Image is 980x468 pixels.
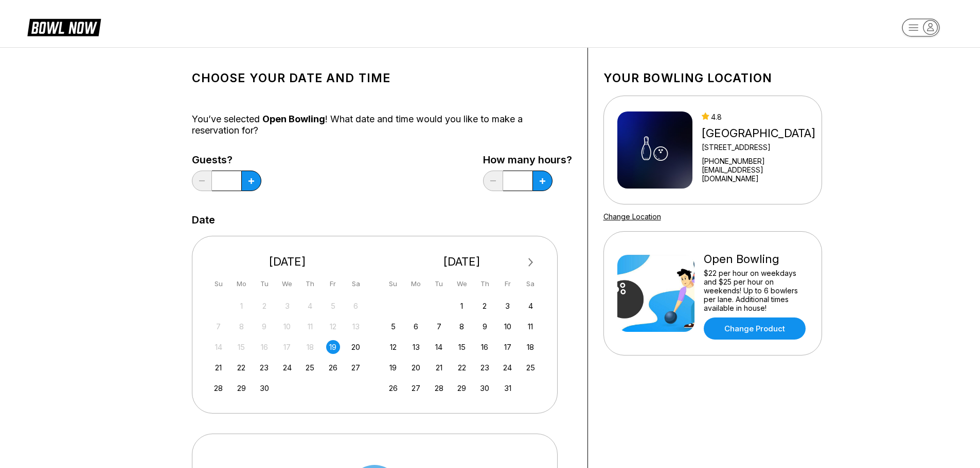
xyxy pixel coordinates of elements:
[524,340,538,354] div: Choose Saturday, October 18th, 2025
[617,111,692,189] img: Midway Berkeley Springs
[192,71,572,85] h1: Choose your Date and time
[409,277,423,291] div: Mo
[432,320,446,333] div: Choose Tuesday, October 7th, 2025
[235,340,248,354] div: Not available Monday, September 15th, 2025
[704,317,806,340] a: Change Product
[280,320,294,333] div: Not available Wednesday, September 10th, 2025
[455,320,469,333] div: Choose Wednesday, October 8th, 2025
[704,252,808,266] div: Open Bowling
[211,361,225,375] div: Choose Sunday, September 21st, 2025
[603,71,822,85] h1: Your bowling location
[211,340,225,354] div: Not available Sunday, September 14th, 2025
[211,277,225,291] div: Su
[386,320,400,333] div: Choose Sunday, October 5th, 2025
[257,381,271,395] div: Choose Tuesday, September 30th, 2025
[702,113,817,121] div: 4.8
[702,165,817,183] a: [EMAIL_ADDRESS][DOMAIN_NAME]
[455,277,469,291] div: We
[478,320,492,333] div: Choose Thursday, October 9th, 2025
[303,299,317,313] div: Not available Thursday, September 4th, 2025
[280,340,294,354] div: Not available Wednesday, September 17th, 2025
[382,255,542,269] div: [DATE]
[478,277,492,291] div: Th
[280,277,294,291] div: We
[524,320,538,333] div: Choose Saturday, October 11th, 2025
[326,277,340,291] div: Fr
[349,340,363,354] div: Choose Saturday, September 20th, 2025
[432,340,446,354] div: Choose Tuesday, October 14th, 2025
[603,212,661,221] a: Change Location
[235,299,248,313] div: Not available Monday, September 1st, 2025
[704,269,808,312] div: $22 per hour on weekdays and $25 per hour on weekends! Up to 6 bowlers per lane. Additional times...
[257,277,271,291] div: Tu
[478,299,492,313] div: Choose Thursday, October 2nd, 2025
[524,361,538,375] div: Choose Saturday, October 25th, 2025
[455,299,469,313] div: Choose Wednesday, October 1st, 2025
[257,340,271,354] div: Not available Tuesday, September 16th, 2025
[386,340,400,354] div: Choose Sunday, October 12th, 2025
[235,361,248,375] div: Choose Monday, September 22nd, 2025
[432,277,446,291] div: Tu
[501,277,514,291] div: Fr
[409,381,423,395] div: Choose Monday, October 27th, 2025
[501,299,514,313] div: Choose Friday, October 3rd, 2025
[478,361,492,375] div: Choose Thursday, October 23rd, 2025
[280,299,294,313] div: Not available Wednesday, September 3rd, 2025
[210,298,365,395] div: month 2025-09
[235,320,248,333] div: Not available Monday, September 8th, 2025
[208,255,367,269] div: [DATE]
[455,340,469,354] div: Choose Wednesday, October 15th, 2025
[455,361,469,375] div: Choose Wednesday, October 22nd, 2025
[326,361,340,375] div: Choose Friday, September 26th, 2025
[326,299,340,313] div: Not available Friday, September 5th, 2025
[409,320,423,333] div: Choose Monday, October 6th, 2025
[501,381,514,395] div: Choose Friday, October 31st, 2025
[702,157,817,165] div: [PHONE_NUMBER]
[303,320,317,333] div: Not available Thursday, September 11th, 2025
[257,320,271,333] div: Not available Tuesday, September 9th, 2025
[501,340,514,354] div: Choose Friday, October 17th, 2025
[349,361,363,375] div: Choose Saturday, September 27th, 2025
[303,361,317,375] div: Choose Thursday, September 25th, 2025
[478,381,492,395] div: Choose Thursday, October 30th, 2025
[192,154,261,165] label: Guests?
[617,255,694,332] img: Open Bowling
[262,114,325,124] span: Open Bowling
[523,254,539,271] button: Next Month
[702,143,817,152] div: [STREET_ADDRESS]
[524,277,538,291] div: Sa
[386,361,400,375] div: Choose Sunday, October 19th, 2025
[501,361,514,375] div: Choose Friday, October 24th, 2025
[524,299,538,313] div: Choose Saturday, October 4th, 2025
[409,340,423,354] div: Choose Monday, October 13th, 2025
[211,381,225,395] div: Choose Sunday, September 28th, 2025
[385,298,539,395] div: month 2025-10
[326,340,340,354] div: Choose Friday, September 19th, 2025
[192,214,215,226] label: Date
[303,277,317,291] div: Th
[702,126,817,140] div: [GEOGRAPHIC_DATA]
[192,114,572,136] div: You’ve selected ! What date and time would you like to make a reservation for?
[257,361,271,375] div: Choose Tuesday, September 23rd, 2025
[235,277,248,291] div: Mo
[386,277,400,291] div: Su
[211,320,225,333] div: Not available Sunday, September 7th, 2025
[501,320,514,333] div: Choose Friday, October 10th, 2025
[455,381,469,395] div: Choose Wednesday, October 29th, 2025
[349,320,363,333] div: Not available Saturday, September 13th, 2025
[280,361,294,375] div: Choose Wednesday, September 24th, 2025
[432,381,446,395] div: Choose Tuesday, October 28th, 2025
[409,361,423,375] div: Choose Monday, October 20th, 2025
[303,340,317,354] div: Not available Thursday, September 18th, 2025
[235,381,248,395] div: Choose Monday, September 29th, 2025
[478,340,492,354] div: Choose Thursday, October 16th, 2025
[349,277,363,291] div: Sa
[386,381,400,395] div: Choose Sunday, October 26th, 2025
[257,299,271,313] div: Not available Tuesday, September 2nd, 2025
[483,154,572,165] label: How many hours?
[349,299,363,313] div: Not available Saturday, September 6th, 2025
[326,320,340,333] div: Not available Friday, September 12th, 2025
[432,361,446,375] div: Choose Tuesday, October 21st, 2025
